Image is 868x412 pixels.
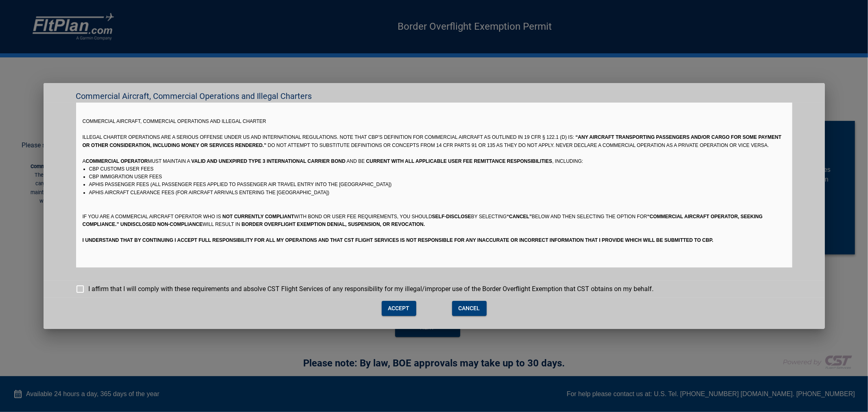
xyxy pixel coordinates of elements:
strong: current with all applicable user fee remittance responsibilities [366,158,552,164]
li: CBP customs user fees [89,165,786,173]
span: I affirm that I will comply with these requirements and absolve CST Flight Services of any respon... [89,284,654,294]
p: Illegal charter operations are a serious offense under US and International Regulations. Note tha... [83,134,786,149]
strong: self-disclose [432,214,471,219]
strong: Commercial Operator [86,158,148,164]
strong: Undisclosed non-compliance [120,221,203,227]
p: COMMERCIAL AIRCRAFT, COMMERCIAL OPERATIONS AND ILLEGAL CHARTER [83,118,786,125]
li: APHIS passenger fees (all passenger fees applied to passenger air travel entry into the [GEOGRAPH... [89,181,786,188]
li: APHIS aircraft clearance fees (for aircraft arrivals entering the [GEOGRAPHIC_DATA]) [89,189,786,197]
strong: I understand that by continuing I accept full responsibility for all my operations and that CST F... [83,237,714,243]
button: Accept [382,301,416,316]
p: A must maintain a and be , including: [83,158,786,205]
p: If you are a Commercial Aircraft Operator who is with bond or user fee requirements, you should b... [83,213,786,228]
strong: not currently compliant [223,214,294,219]
li: CBP immigration user fees [89,173,786,181]
strong: border overflight exemption denial, suspension, or revocation. [242,221,425,227]
strong: “CANCEL” [507,214,532,219]
h2: Commercial Aircraft, Commercial Operations and Illegal Charters [44,83,825,103]
button: Cancel [452,301,487,316]
span: “Any aircraft transporting passengers and/or cargo for some payment or other consideration, inclu... [83,134,782,148]
strong: “Commercial Aircraft Operator, Seeking Compliance.” [83,214,763,227]
strong: valid and unexpired Type 3 International Carrier Bond [191,158,345,164]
